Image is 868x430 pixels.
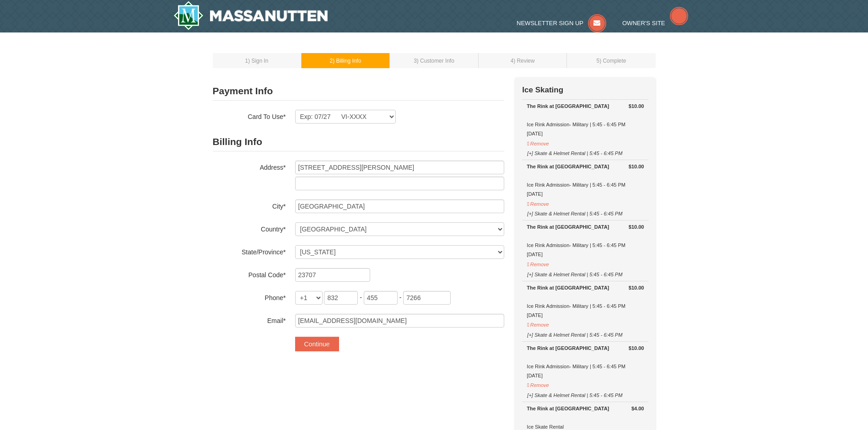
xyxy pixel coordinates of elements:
[527,344,644,380] div: Ice Rink Admission- Military | 5:45 - 6:45 PM [DATE]
[213,133,504,151] h2: Billing Info
[622,20,665,27] span: Owner's Site
[399,294,402,301] span: -
[213,161,286,172] label: Address*
[414,58,454,64] small: 3
[629,162,644,171] strong: $10.00
[213,245,286,257] label: State/Province*
[527,283,644,292] div: The Rink at [GEOGRAPHIC_DATA]
[527,222,644,259] div: Ice Rink Admission- Military | 5:45 - 6:45 PM [DATE]
[517,20,583,27] span: Newsletter Sign Up
[527,102,644,111] div: The Rink at [GEOGRAPHIC_DATA]
[527,146,623,158] button: [+] Skate & Helmet Rental | 5:45 - 6:45 PM
[599,58,626,64] span: ) Complete
[527,102,644,138] div: Ice Rink Admission- Military | 5:45 - 6:45 PM [DATE]
[527,404,644,413] div: The Rink at [GEOGRAPHIC_DATA]
[213,291,286,302] label: Phone*
[527,268,623,279] button: [+] Skate & Helmet Rental | 5:45 - 6:45 PM
[213,314,286,325] label: Email*
[213,199,286,211] label: City*
[213,222,286,234] label: Country*
[333,58,361,64] span: ) Billing Info
[597,58,626,64] small: 5
[511,58,535,64] small: 4
[324,291,358,305] input: xxx
[173,1,328,30] img: Massanutten Resort Logo
[173,1,328,30] a: Massanutten Resort
[527,222,644,231] div: The Rink at [GEOGRAPHIC_DATA]
[622,20,688,27] a: Owner's Site
[527,344,644,353] div: The Rink at [GEOGRAPHIC_DATA]
[527,283,644,320] div: Ice Rink Admission- Military | 5:45 - 6:45 PM [DATE]
[364,291,398,305] input: xxx
[527,258,549,269] button: Remove
[527,318,549,329] button: Remove
[513,58,534,64] span: ) Review
[417,58,454,64] span: ) Customer Info
[248,58,268,64] span: ) Sign In
[527,162,644,171] div: The Rink at [GEOGRAPHIC_DATA]
[527,328,623,339] button: [+] Skate & Helmet Rental | 5:45 - 6:45 PM
[629,283,644,292] strong: $10.00
[527,378,549,390] button: Remove
[295,337,339,351] button: Continue
[295,199,504,213] input: City
[527,197,549,209] button: Remove
[631,404,644,413] strong: $4.00
[527,162,644,199] div: Ice Rink Admission- Military | 5:45 - 6:45 PM [DATE]
[360,294,362,301] span: -
[527,207,623,218] button: [+] Skate & Helmet Rental | 5:45 - 6:45 PM
[403,291,451,305] input: xxxx
[522,86,563,94] strong: Ice Skating
[629,344,644,353] strong: $10.00
[629,102,644,111] strong: $10.00
[295,314,504,328] input: Email
[213,110,286,121] label: Card To Use*
[245,58,269,64] small: 1
[517,20,606,27] a: Newsletter Sign Up
[213,82,504,101] h2: Payment Info
[527,388,623,400] button: [+] Skate & Helmet Rental | 5:45 - 6:45 PM
[330,58,361,64] small: 2
[527,137,549,148] button: Remove
[295,161,504,174] input: Billing Info
[213,268,286,279] label: Postal Code*
[629,222,644,231] strong: $10.00
[295,268,370,282] input: Postal Code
